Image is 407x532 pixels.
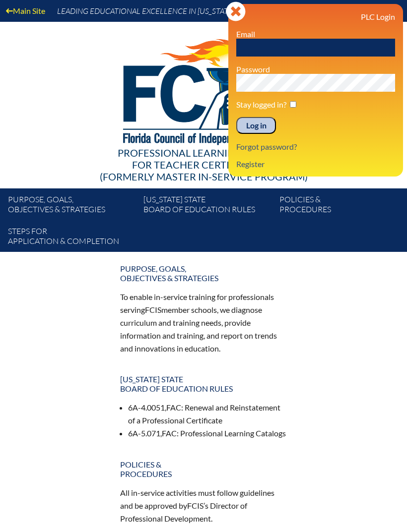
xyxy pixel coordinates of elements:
span: FCIS [145,305,161,314]
a: Main Site [2,4,49,17]
a: Policies &Procedures [114,456,293,482]
svg: Close [226,1,246,21]
a: Purpose, goals,objectives & strategies [4,192,139,220]
a: Purpose, goals,objectives & strategies [114,260,293,287]
span: FAC [166,403,181,412]
div: Professional Learning Catalog (formerly Master In-service Program) [16,147,391,182]
a: [US_STATE] StateBoard of Education rules [114,370,293,397]
label: Email [236,29,255,39]
p: All in-service activities must follow guidelines and be approved by ’s Director of Professional D... [120,486,287,525]
span: FAC [162,428,177,438]
a: Forgot password? [232,140,301,153]
span: FCIS [187,501,203,510]
label: Stay logged in? [236,100,286,109]
li: 6A-4.0051, : Renewal and Reinstatement of a Professional Certificate [128,401,287,427]
img: FCISlogo221.eps [101,22,306,157]
p: To enable in-service training for professionals serving member schools, we diagnose curriculum an... [120,291,287,355]
a: [US_STATE] StateBoard of Education rules [139,192,275,220]
li: 6A-5.071, : Professional Learning Catalogs [128,427,287,440]
label: Password [236,64,270,74]
span: for Teacher Certification [132,159,275,171]
h3: PLC Login [236,12,395,21]
input: Log in [236,117,276,134]
a: Register [232,157,269,171]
